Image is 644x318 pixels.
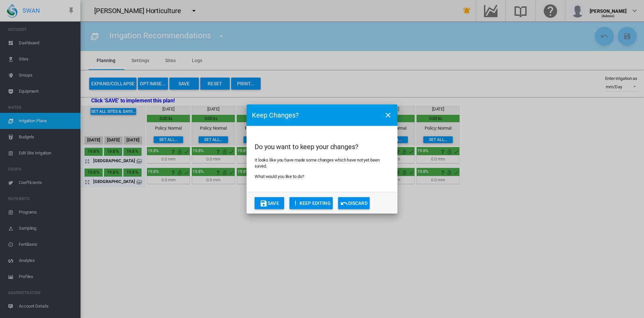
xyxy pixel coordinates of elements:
[255,197,284,209] button: icon-content-saveSave
[255,157,389,169] p: It looks like you have made some changes which have not yet been saved.
[260,199,268,208] md-icon: icon-content-save
[255,142,389,151] h2: Do you want to keep your changes?
[340,199,348,208] md-icon: icon-undo
[252,110,299,120] h3: Keep Changes?
[338,197,370,209] button: icon-undoDiscard
[384,111,392,119] md-icon: icon-close
[291,199,300,208] md-icon: icon-exclamation
[255,174,389,180] p: What would you like to do?
[289,197,333,209] button: icon-exclamationKEEP EDITING
[247,104,397,214] md-dialog: Do you ...
[381,108,395,122] button: icon-close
